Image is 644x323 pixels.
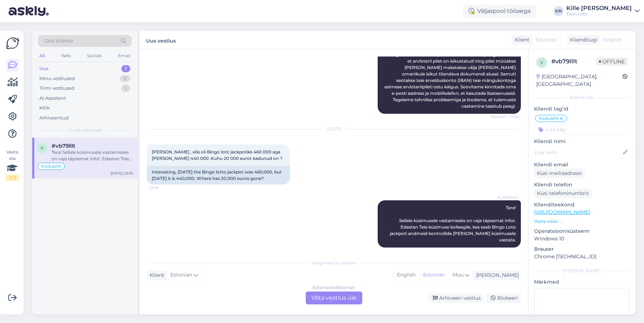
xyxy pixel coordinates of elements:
p: Windows 10 [534,235,630,243]
div: Email [117,51,132,60]
div: Socials [86,51,103,60]
div: Interesting, [DATE] the Bingo lotto jackpot was 460,000, but [DATE] it is 440,000. Where has 20,0... [147,166,290,185]
p: Kliendi nimi [534,138,630,145]
img: Askly Logo [6,36,19,50]
div: Blokeeri [486,293,521,303]
p: Kliendi telefon [534,181,630,189]
div: [DATE] 23:35 [111,171,133,176]
div: 1 [121,85,130,92]
span: #vb79lllt [52,143,75,149]
input: Lisa tag [534,124,630,135]
span: Uued vestlused [68,127,102,133]
div: Küsi meiliaadressi [534,168,585,178]
a: [URL][DOMAIN_NAME] [534,209,590,215]
div: Arhiveeri vestlus [428,293,484,303]
div: Võta vestlus üle [306,292,362,304]
span: English [604,36,622,44]
span: v [40,145,43,151]
span: [PERSON_NAME] , eila oli Bingo loto jackpotiks 460 000 aga [PERSON_NAME] 440 000 .Kuhu 20 000 eur... [152,149,282,161]
div: Web [60,51,72,60]
div: 1 [121,65,130,72]
p: Chrome [TECHNICAL_ID] [534,253,630,260]
p: Operatsioonisüsteem [534,227,630,235]
div: KN [553,6,563,16]
div: # vb79lllt [551,57,596,66]
div: [GEOGRAPHIC_DATA], [GEOGRAPHIC_DATA] [536,73,623,88]
div: Eesti Loto [566,11,632,17]
a: Kille [PERSON_NAME]Eesti Loto [566,5,640,17]
div: Klient [147,271,164,279]
span: Nähtud ✓ 14:56 [491,114,519,119]
div: Küsi telefoninumbrit [534,189,592,198]
span: AI Assistent [492,195,519,200]
div: Tiimi vestlused [39,85,74,92]
div: Arhiveeritud [39,114,69,122]
span: Offline [596,58,628,65]
div: Estonian [419,270,449,280]
span: Tere, Praegu on võimalik lotopiletite ostmine, kuid pidage meeles, et arvloterii pilet on isikust... [384,39,517,109]
div: Tere! Sellele küsimusele vastamiseks on vaja täpsemat infot. Edastan Teie küsimuse kolleegile, ke... [52,149,133,162]
div: 0 [120,75,130,82]
div: Estonian to Estonian [313,284,355,291]
div: 2 / 3 [6,175,19,181]
div: Kliendi info [534,94,630,101]
div: Väljaspool tööaega [463,5,536,18]
p: Brauser [534,245,630,253]
p: Kliendi tag'id [534,105,630,113]
span: Estonian [170,271,192,279]
div: Klient [512,36,529,44]
div: Minu vestlused [39,75,75,82]
span: Estonian [536,36,557,44]
div: Kille [PERSON_NAME] [566,5,632,11]
div: All [38,51,46,60]
p: Märkmed [534,278,630,286]
div: [PERSON_NAME] [473,271,519,279]
div: [DATE] [147,126,521,132]
div: AI Assistent [39,95,66,102]
p: Klienditeekond [534,201,630,209]
div: English [393,270,419,280]
span: v [540,60,543,65]
span: Otsi kliente [44,37,73,45]
div: [PERSON_NAME] [534,268,630,274]
span: Nähtud ✓ 23:35 [490,248,519,253]
span: 23:35 [149,185,176,190]
div: Klienditugi [567,36,597,44]
label: Uus vestlus [146,35,176,45]
div: Uus [39,65,49,72]
span: Koduleht [539,116,559,121]
p: Vaata edasi ... [534,218,630,225]
div: Valige keel ja vastake [147,260,521,266]
div: Kõik [39,104,50,112]
div: Vaata siia [6,149,19,181]
span: Koduleht [41,164,61,168]
input: Lisa nimi [534,148,621,156]
span: Muu [452,271,464,278]
p: Kliendi email [534,161,630,168]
